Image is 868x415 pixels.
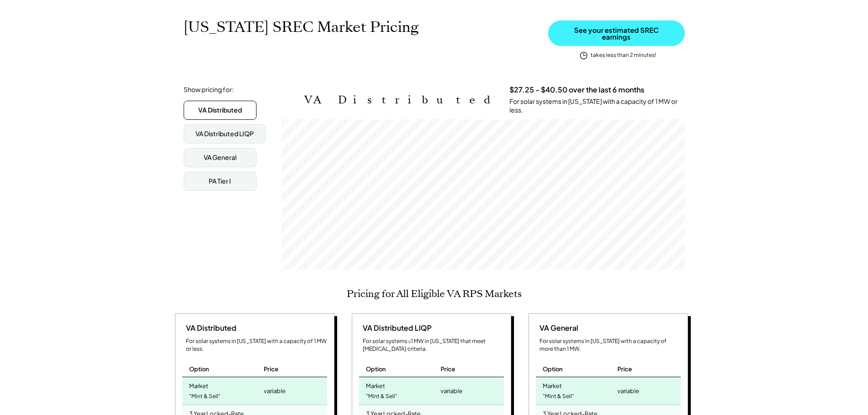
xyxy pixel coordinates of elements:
[189,390,221,403] div: "Mint & Sell"
[304,93,496,107] h2: VA Distributed
[548,20,685,46] button: See your estimated SREC earnings
[543,390,574,403] div: "Mint & Sell"
[209,177,231,186] div: PA Tier I
[359,323,431,333] div: VA Distributed LIQP
[543,379,562,390] div: Market
[617,365,632,373] div: Price
[591,51,656,59] div: takes less than 2 minutes!
[509,85,644,95] h3: $27.25 - $40.50 over the last 6 months
[264,365,278,373] div: Price
[366,365,386,373] div: Option
[198,106,242,115] div: VA Distributed
[539,338,681,353] div: For solar systems in [US_STATE] with a capacity of more than 1 MW.
[366,379,385,390] div: Market
[441,384,462,397] div: variable
[264,384,286,397] div: variable
[189,379,208,390] div: Market
[363,338,504,353] div: For solar systems ≤1 MW in [US_STATE] that meet [MEDICAL_DATA] criteria.
[536,323,578,333] div: VA General
[366,390,397,403] div: "Mint & Sell"
[509,97,685,115] div: For solar systems in [US_STATE] with a capacity of 1 MW or less.
[182,323,236,333] div: VA Distributed
[195,129,254,138] div: VA Distributed LIQP
[186,338,327,353] div: For solar systems in [US_STATE] with a capacity of 1 MW or less.
[617,384,639,397] div: variable
[441,365,455,373] div: Price
[347,288,522,300] h2: Pricing for All Eligible VA RPS Markets
[204,153,236,162] div: VA General
[543,365,563,373] div: Option
[184,18,419,36] h1: [US_STATE] SREC Market Pricing
[184,85,234,94] div: Show pricing for:
[189,365,209,373] div: Option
